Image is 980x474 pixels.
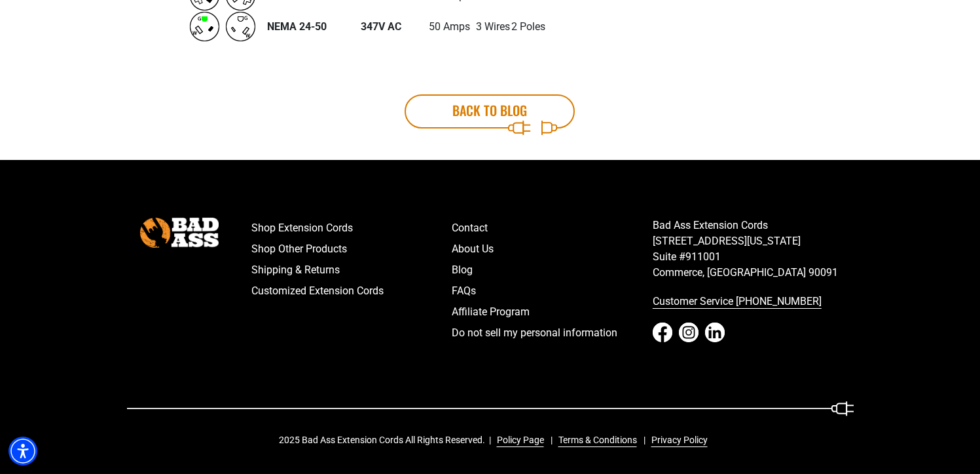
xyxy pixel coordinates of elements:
a: Customized Extension Cords [251,281,452,302]
a: Shipping & Returns [251,260,452,281]
a: Instagram - open in a new tab [679,323,699,342]
td: 2 Poles [511,11,546,42]
strong: 347V AC [361,20,401,33]
a: Do not sell my personal information [452,323,653,344]
a: Affiliate Program [452,302,653,323]
a: About Us [452,239,653,260]
img: Bad Ass Extension Cords [140,218,219,247]
div: Accessibility Menu [9,437,37,465]
a: Policy Page [492,433,544,447]
a: Privacy Policy [646,433,708,447]
a: LinkedIn - open in a new tab [705,323,725,342]
a: Shop Extension Cords [251,218,452,239]
p: Bad Ass Extension Cords [STREET_ADDRESS][US_STATE] Suite #911001 Commerce, [GEOGRAPHIC_DATA] 90091 [653,218,854,281]
a: FAQs [452,281,653,302]
a: Contact [452,218,653,239]
td: 3 Wires [475,11,511,42]
a: Back to blog [405,94,575,128]
td: 50 Amps [424,11,475,42]
div: 2025 Bad Ass Extension Cords All Rights Reserved. [279,433,717,447]
a: Facebook - open in a new tab [653,323,672,342]
a: Blog [452,260,653,281]
a: call 833-674-1699 [653,291,854,312]
span: NEMA 24-50 [267,20,327,33]
img: NEMA 24-50 Diagram [190,12,255,41]
a: Shop Other Products [251,239,452,260]
a: Terms & Conditions [553,433,637,447]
